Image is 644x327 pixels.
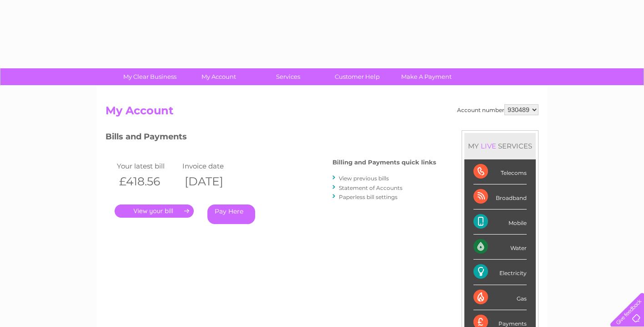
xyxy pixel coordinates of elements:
[332,159,436,166] h4: Billing and Payments quick links
[479,142,498,150] div: LIVE
[473,184,527,209] div: Broadband
[180,172,246,191] th: [DATE]
[339,175,389,182] a: View previous bills
[339,184,402,191] a: Statement of Accounts
[473,260,527,285] div: Electricity
[320,68,395,85] a: Customer Help
[106,104,538,122] h2: My Account
[473,209,527,235] div: Mobile
[115,160,180,172] td: Your latest bill
[464,133,536,159] div: MY SERVICES
[473,285,527,310] div: Gas
[473,159,527,184] div: Telecoms
[181,68,257,85] a: My Account
[473,235,527,260] div: Water
[457,104,538,115] div: Account number
[207,204,255,224] a: Pay Here
[339,194,397,200] a: Paperless bill settings
[112,68,187,85] a: My Clear Business
[106,130,436,146] h3: Bills and Payments
[115,172,180,191] th: £418.56
[389,68,464,85] a: Make A Payment
[251,68,326,85] a: Services
[115,204,194,218] a: .
[180,160,246,172] td: Invoice date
